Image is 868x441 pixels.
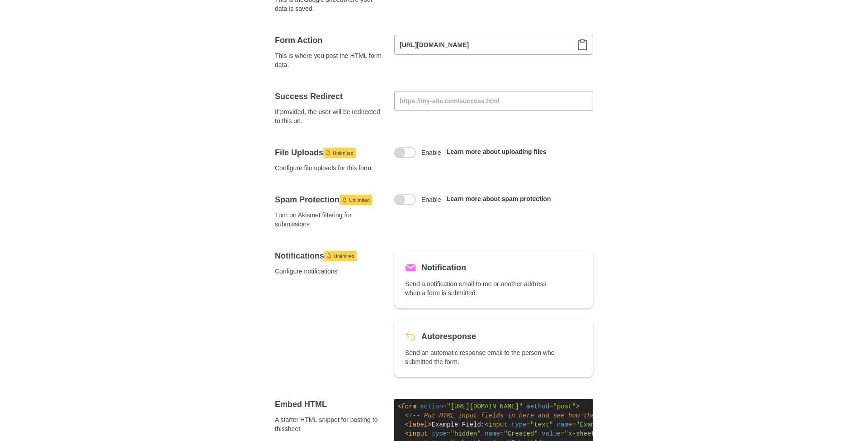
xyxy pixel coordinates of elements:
svg: Mail [405,262,416,273]
span: Configure notifications [275,267,383,276]
span: "[URL][DOMAIN_NAME]" [447,403,523,410]
h5: Autoresponse [421,330,476,343]
span: Enable [421,148,441,157]
span: "Created" [504,430,538,437]
span: Configure file uploads for this form. [275,163,383,173]
span: "text" [530,421,553,428]
span: This is where you post the HTML form data. [275,51,383,69]
span: = [447,430,450,437]
span: label [409,421,428,428]
svg: Launch [326,253,332,259]
a: Learn more about uploading files [447,148,547,155]
span: < [397,403,401,410]
h4: Embed HTML [275,399,383,410]
span: < [405,421,409,428]
span: = [500,430,504,437]
span: Turn on Akismet filtering for submissions [275,211,383,229]
span: Unlimited [334,251,354,262]
span: action [420,403,443,410]
span: type [432,430,447,437]
span: = [572,421,576,428]
h5: Notification [421,261,466,274]
span: "post" [553,403,576,410]
span: = [443,403,447,410]
span: name [557,421,572,428]
h4: Form Action [275,35,383,46]
h4: File Uploads [275,147,383,158]
span: method [527,403,549,410]
span: value [542,430,561,437]
span: "x-sheetmonkey-current-date-time" [565,430,690,437]
h4: Success Redirect [275,91,383,102]
svg: Launch [325,150,331,155]
span: < [485,421,488,428]
span: Unlimited [333,148,354,158]
p: Send an automatic response email to the person who submitted the form. [405,348,557,366]
span: "hidden" [451,430,481,437]
span: > [576,403,580,410]
span: = [561,430,564,437]
span: name [485,430,500,437]
h4: Spam Protection [275,194,383,205]
span: <!-- Put HTML input fields in here and see how they fill up your sheet --> [405,412,686,419]
span: form [401,403,416,410]
span: = [527,421,530,428]
svg: Clipboard [577,39,588,50]
span: If provided, the user will be redirected to this url. [275,107,383,125]
span: A starter HTML snippet for posting to this sheet [275,415,383,433]
span: input [409,430,428,437]
span: < [405,430,409,437]
span: "Example Header" [576,421,637,428]
span: = [549,403,553,410]
svg: Launch [342,197,347,202]
svg: Revert [405,331,416,342]
input: https://my-site.com/success.html [394,91,593,111]
span: Unlimited [349,195,370,206]
a: Learn more about spam protection [447,195,551,202]
span: > [428,421,431,428]
span: Enable [421,195,441,204]
p: Send a notification email to me or another address when a form is submitted. [405,279,557,297]
span: type [511,421,527,428]
span: input [489,421,508,428]
h4: Notifications [275,250,383,261]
